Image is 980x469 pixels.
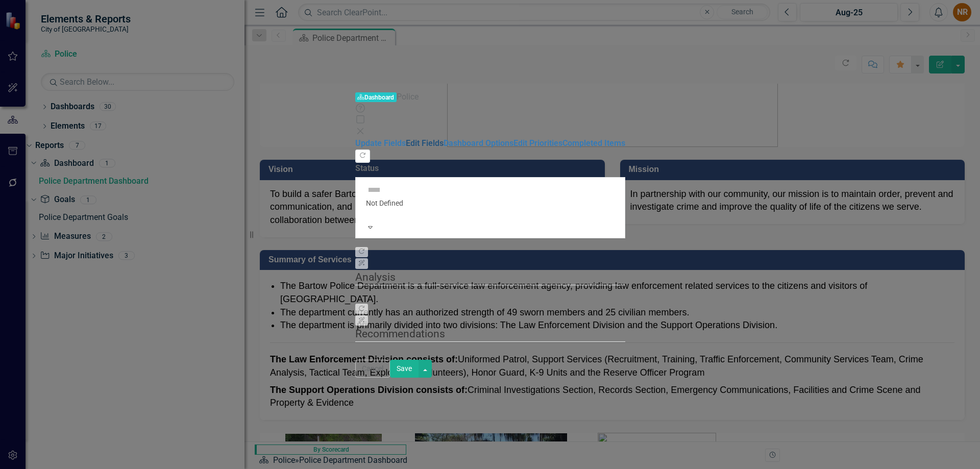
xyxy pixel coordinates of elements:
[366,182,382,198] img: Not Defined
[366,198,615,208] div: Not Defined
[355,360,390,378] button: Cancel
[406,138,444,148] a: Edit Fields
[444,138,513,148] a: Dashboard Options
[397,92,419,102] span: Police
[355,163,625,175] label: Status
[390,360,419,378] button: Save
[355,326,625,342] legend: Recommendations
[513,138,562,148] a: Edit Priorities
[355,138,406,148] a: Update Fields
[355,269,625,285] legend: Analysis
[562,138,625,148] a: Completed Items
[355,92,397,102] span: Dashboard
